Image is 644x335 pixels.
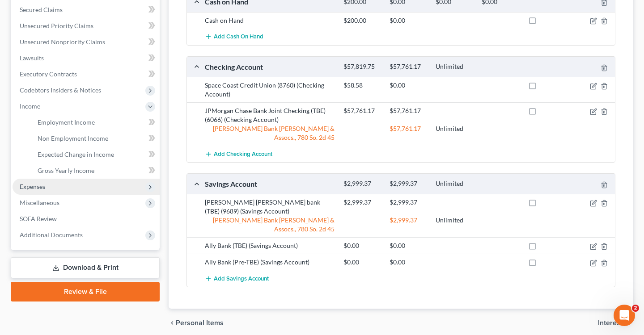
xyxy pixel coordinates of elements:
div: [PERSON_NAME] [PERSON_NAME] bank (TBE) (9689) (Savings Account) [200,198,339,216]
div: $2,999.37 [339,198,385,207]
iframe: Intercom live chat [614,305,635,326]
div: $0.00 [385,16,431,25]
span: SOFA Review [20,215,57,222]
button: Add Cash on Hand [205,29,263,45]
div: $2,999.37 [385,216,431,225]
button: chevron_left Personal Items [169,319,224,327]
div: Ally Bank (TBE) (Savings Account) [200,241,339,250]
span: Add Savings Account [214,275,269,282]
div: [PERSON_NAME] Bank [PERSON_NAME] & Assocs., 780 So. 2d 45 [200,124,339,142]
div: $2,999.37 [385,198,431,207]
div: $0.00 [385,241,431,250]
span: Miscellaneous [20,199,59,206]
span: 2 [632,305,639,312]
div: JPMorgan Chase Bank Joint Checking (TBE) (6066) (Checking Account) [200,106,339,124]
span: Add Checking Account [214,151,272,158]
span: Non Employment Income [38,134,108,142]
div: Cash on Hand [200,16,339,25]
a: Download & Print [11,257,160,278]
a: Unsecured Priority Claims [13,18,160,34]
div: $57,761.17 [385,124,431,133]
a: Non Employment Income [30,130,160,147]
a: Secured Claims [13,2,160,18]
button: Interests chevron_right [598,319,633,327]
button: Add Savings Account [205,270,269,287]
button: Add Checking Account [205,146,272,162]
span: Secured Claims [20,6,63,13]
span: Employment Income [38,118,95,126]
div: Unlimited [431,180,477,188]
div: Unlimited [431,63,477,71]
div: Ally Bank (Pre-TBE) (Savings Account) [200,258,339,267]
div: $0.00 [385,81,431,90]
a: Review & File [11,282,160,301]
div: $200.00 [339,16,385,25]
div: $57,761.17 [385,106,431,115]
div: Space Coast Credit Union (8760) (Checking Account) [200,81,339,99]
div: $57,761.17 [339,106,385,115]
span: Unsecured Priority Claims [20,22,93,29]
span: Lawsuits [20,54,44,62]
span: Additional Documents [20,231,83,239]
div: $57,819.75 [339,63,385,71]
span: Expenses [20,183,45,190]
div: Unlimited [431,124,477,133]
div: Checking Account [200,62,339,71]
div: $2,999.37 [339,180,385,188]
span: Expected Change in Income [38,151,114,158]
div: $0.00 [385,258,431,267]
a: Executory Contracts [13,66,160,82]
a: Expected Change in Income [30,147,160,163]
span: Add Cash on Hand [214,33,263,41]
a: Employment Income [30,114,160,130]
a: Lawsuits [13,50,160,66]
div: Unlimited [431,216,477,225]
span: Executory Contracts [20,70,77,78]
a: Gross Yearly Income [30,163,160,179]
div: $0.00 [339,258,385,267]
span: Personal Items [176,319,224,327]
a: SOFA Review [13,211,160,227]
span: Unsecured Nonpriority Claims [20,38,105,46]
div: $57,761.17 [385,63,431,71]
div: $2,999.37 [385,180,431,188]
div: [PERSON_NAME] Bank [PERSON_NAME] & Assocs., 780 So. 2d 45 [200,216,339,234]
span: Gross Yearly Income [38,167,94,174]
span: Interests [598,319,626,327]
span: Codebtors Insiders & Notices [20,86,101,94]
div: $0.00 [339,241,385,250]
i: chevron_left [169,319,176,327]
a: Unsecured Nonpriority Claims [13,34,160,50]
span: Income [20,102,40,110]
div: $58.58 [339,81,385,90]
div: Savings Account [200,179,339,188]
